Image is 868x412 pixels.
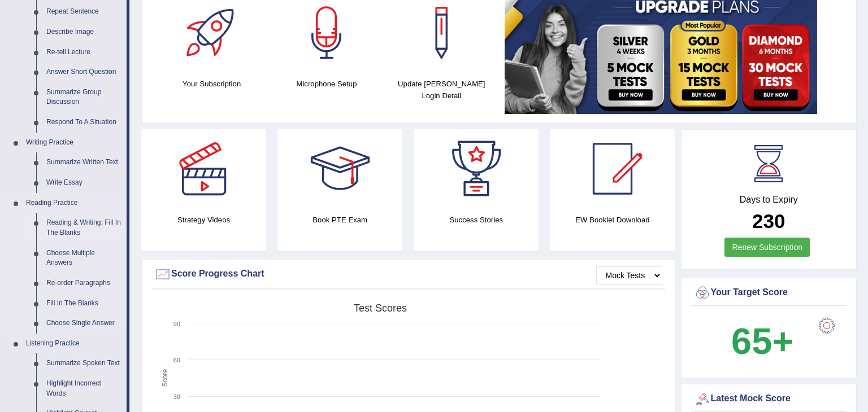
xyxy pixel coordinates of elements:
[694,284,844,301] div: Your Target Score
[21,193,127,213] a: Reading Practice
[41,213,127,243] a: Reading & Writing: Fill In The Blanks
[390,78,493,102] h4: Update [PERSON_NAME] Login Detail
[41,173,127,193] a: Write Essay
[550,214,675,226] h4: EW Booklet Download
[41,243,127,273] a: Choose Multiple Answers
[731,321,793,362] b: 65+
[21,133,127,153] a: Writing Practice
[41,374,127,404] a: Highlight Incorrect Words
[141,214,266,226] h4: Strategy Videos
[277,214,402,226] h4: Book PTE Exam
[752,210,785,232] b: 230
[41,152,127,173] a: Summarize Written Text
[173,357,180,363] text: 60
[160,78,263,90] h4: Your Subscription
[275,78,378,90] h4: Microphone Setup
[154,266,662,283] div: Score Progress Chart
[41,353,127,374] a: Summarize Spoken Text
[694,391,844,407] div: Latest Mock Score
[41,273,127,293] a: Re-order Paragraphs
[161,369,169,387] tspan: Score
[724,238,810,257] a: Renew Subscription
[41,293,127,314] a: Fill In The Blanks
[414,214,539,226] h4: Success Stories
[41,313,127,334] a: Choose Single Answer
[41,2,127,22] a: Repeat Sentence
[41,42,127,63] a: Re-tell Lecture
[41,62,127,82] a: Answer Short Question
[354,303,407,314] tspan: Test scores
[41,112,127,133] a: Respond To A Situation
[694,195,844,205] h4: Days to Expiry
[41,22,127,42] a: Describe Image
[173,393,180,400] text: 30
[21,334,127,354] a: Listening Practice
[41,82,127,112] a: Summarize Group Discussion
[173,321,180,327] text: 90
